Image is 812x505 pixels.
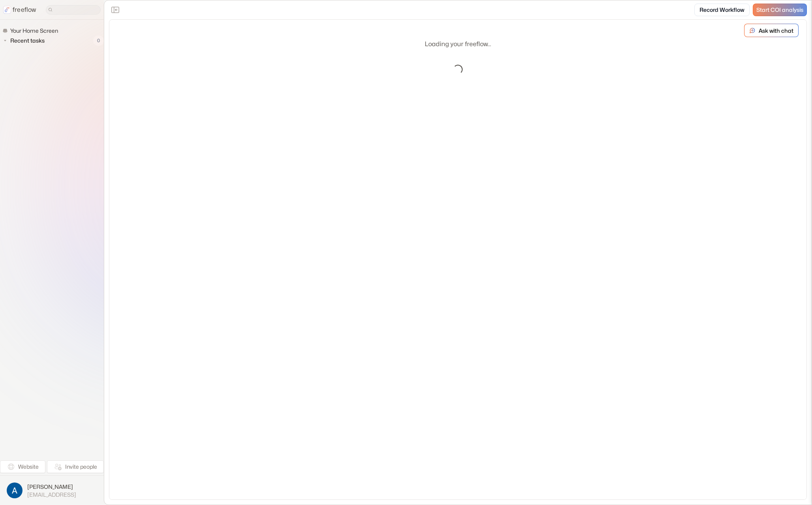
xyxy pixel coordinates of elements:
p: freeflow [13,5,36,15]
a: Record Workflow [694,4,750,16]
span: [PERSON_NAME] [27,483,76,491]
a: Your Home Screen [2,26,61,36]
span: Recent tasks [9,37,47,45]
a: Start COI analysis [753,4,807,16]
button: Invite people [47,460,104,473]
p: Ask with chat [759,26,793,35]
span: 0 [93,36,104,46]
img: profile [7,483,23,498]
a: freeflow [3,5,36,15]
button: [PERSON_NAME][EMAIL_ADDRESS] [5,481,99,500]
span: [EMAIL_ADDRESS] [27,491,76,498]
span: Start COI analysis [756,7,803,13]
button: Close the sidebar [109,4,122,16]
span: Your Home Screen [9,27,60,35]
button: Recent tasks [2,36,48,45]
p: Loading your freeflow... [425,39,491,49]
